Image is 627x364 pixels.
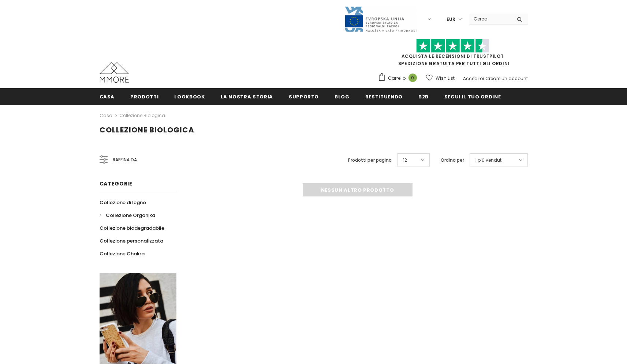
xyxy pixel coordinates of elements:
span: Blog [335,93,350,100]
a: Acquista le recensioni di TrustPilot [402,53,504,59]
a: Collezione Chakra [100,247,145,260]
span: supporto [289,93,319,100]
img: Fidati di Pilot Stars [416,39,489,53]
a: Creare un account [485,75,528,82]
label: Ordina per [441,157,464,164]
span: Collezione Organika [106,212,155,219]
a: Casa [100,111,112,120]
a: Javni Razpis [344,16,417,22]
span: SPEDIZIONE GRATUITA PER TUTTI GLI ORDINI [378,42,528,67]
span: I più venduti [475,157,503,164]
span: Wish List [436,75,455,82]
span: or [480,75,484,82]
a: Segui il tuo ordine [444,88,501,105]
span: Prodotti [130,93,158,100]
span: EUR [447,16,455,23]
span: 12 [403,157,407,164]
a: Collezione Organika [100,209,155,222]
a: Carrello 0 [378,73,421,84]
span: Categorie [100,180,133,187]
img: Javni Razpis [344,6,417,33]
a: Accedi [463,75,479,82]
span: Collezione di legno [100,199,146,206]
a: Collezione biologica [119,112,165,119]
a: Wish List [426,72,455,85]
a: supporto [289,88,319,105]
span: La nostra storia [221,93,273,100]
a: Collezione personalizzata [100,234,163,247]
span: Collezione biologica [100,125,194,135]
a: Lookbook [174,88,205,105]
span: Collezione Chakra [100,250,145,257]
span: Casa [100,93,115,100]
span: 0 [408,74,417,82]
span: Collezione personalizzata [100,237,163,244]
a: Prodotti [130,88,158,105]
span: Segui il tuo ordine [444,93,501,100]
span: Lookbook [174,93,205,100]
a: Collezione di legno [100,196,146,209]
a: Blog [335,88,350,105]
span: Raffina da [113,156,137,164]
span: Collezione biodegradabile [100,225,164,232]
a: Restituendo [365,88,403,105]
span: Carrello [388,75,406,82]
img: Casi MMORE [100,62,129,83]
a: Collezione biodegradabile [100,222,164,234]
a: B2B [418,88,429,105]
input: Search Site [469,14,511,24]
span: B2B [418,93,429,100]
label: Prodotti per pagina [348,157,392,164]
a: Casa [100,88,115,105]
a: La nostra storia [221,88,273,105]
span: Restituendo [365,93,403,100]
